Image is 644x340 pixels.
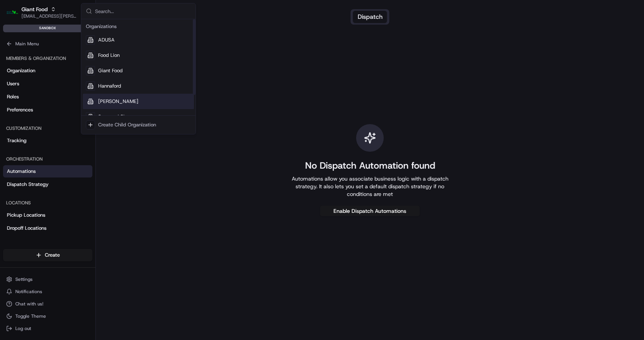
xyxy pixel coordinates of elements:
[3,323,92,334] button: Log out
[3,134,92,147] a: Tracking
[7,106,33,113] span: Preferences
[26,73,126,81] div: Start new chat
[3,197,92,209] div: Locations
[8,8,23,23] img: Nash
[3,209,92,221] a: Pickup Locations
[7,137,26,144] span: Tracking
[15,41,39,47] span: Main Menu
[3,91,92,103] a: Roles
[3,249,92,261] button: Create
[3,78,92,90] a: Users
[15,313,46,319] span: Toggle Theme
[7,80,19,87] span: Users
[7,67,35,74] span: Organization
[83,21,194,32] div: Organizations
[3,311,92,322] button: Toggle Theme
[353,11,387,23] button: Dispatch
[3,3,79,22] button: Giant FoodGiant Food[EMAIL_ADDRESS][PERSON_NAME][DOMAIN_NAME]
[130,76,140,85] button: Start new chat
[7,168,36,175] span: Automations
[26,81,97,87] div: We're available if you need us!
[95,3,191,19] input: Search...
[284,175,456,198] p: Automations allow you associate business logic with a dispatch strategy. It also lets you set a d...
[76,130,93,136] span: Pylon
[72,111,123,119] span: API Documentation
[3,52,92,65] div: Members & Organization
[98,67,123,74] span: Giant Food
[284,159,456,172] h1: No Dispatch Automation found
[20,50,127,58] input: Clear
[3,165,92,177] a: Automations
[3,38,92,49] button: Main Menu
[8,73,21,87] img: 1736555255976-a54dd68f-1ca7-489b-9aae-adbdc363a1c4
[15,276,33,282] span: Settings
[15,301,43,307] span: Chat with us!
[320,206,420,216] button: Enable Dispatch Automations
[98,98,138,105] span: [PERSON_NAME]
[15,111,59,119] span: Knowledge Base
[7,181,49,188] span: Dispatch Strategy
[8,112,14,118] div: 📗
[98,121,156,128] div: Create Child Organization
[6,6,18,18] img: Giant Food
[62,108,126,122] a: 💻API Documentation
[21,13,76,19] button: [EMAIL_ADDRESS][PERSON_NAME][DOMAIN_NAME]
[3,286,92,297] button: Notifications
[98,83,121,90] span: Hannaford
[65,112,71,118] div: 💻
[7,93,19,100] span: Roles
[15,289,42,295] span: Notifications
[98,36,115,43] span: ADUSA
[3,122,92,134] div: Customization
[7,212,45,219] span: Pickup Locations
[7,225,46,232] span: Dropoff Locations
[3,153,92,165] div: Orchestration
[3,299,92,309] button: Chat with us!
[54,130,93,136] a: Powered byPylon
[98,113,132,120] span: Stop and Shop
[3,25,92,32] div: sandbox
[5,108,62,122] a: 📗Knowledge Base
[21,5,48,13] button: Giant Food
[3,274,92,285] button: Settings
[3,104,92,116] a: Preferences
[81,19,195,134] div: Suggestions
[45,252,60,259] span: Create
[98,52,120,59] span: Food Lion
[15,325,31,332] span: Log out
[8,31,140,43] p: Welcome 👋
[3,65,92,77] a: Organization
[3,178,92,191] a: Dispatch Strategy
[3,222,92,234] a: Dropoff Locations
